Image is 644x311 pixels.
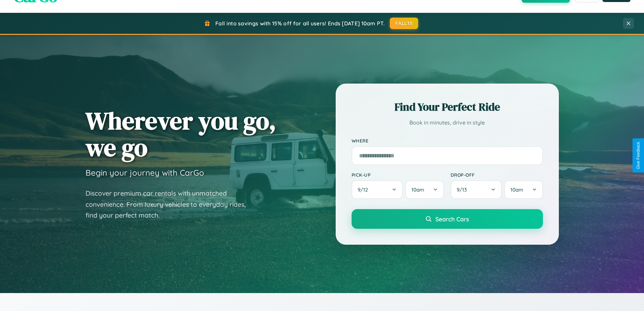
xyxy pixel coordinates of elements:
p: Discover premium car rentals with unmatched convenience. From luxury vehicles to everyday rides, ... [86,188,255,221]
span: Search Cars [435,215,469,223]
span: 10am [510,186,523,193]
button: 9/12 [352,180,403,199]
button: 10am [504,180,543,199]
button: 10am [405,180,444,199]
div: Give Feedback [636,142,641,169]
h3: Begin your journey with CarGo [86,168,204,178]
label: Drop-off [451,172,543,178]
label: Where [352,138,543,143]
span: 9 / 13 [457,186,470,193]
button: FALL15 [390,18,418,29]
label: Pick-up [352,172,444,178]
span: Fall into savings with 15% off for all users! Ends [DATE] 10am PT. [215,20,385,27]
button: Search Cars [352,209,543,229]
span: 10am [411,186,424,193]
span: 9 / 12 [358,186,371,193]
p: Book in minutes, drive in style [352,118,543,128]
button: 9/13 [451,180,502,199]
h1: Wherever you go, we go [86,107,276,161]
h2: Find Your Perfect Ride [352,99,543,114]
